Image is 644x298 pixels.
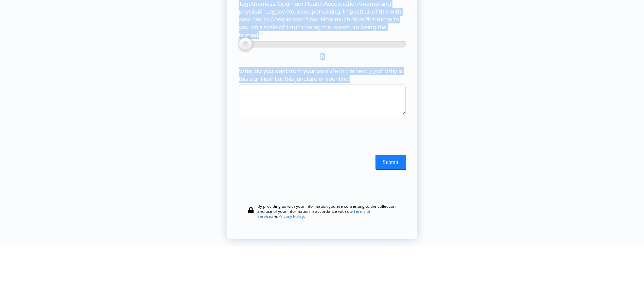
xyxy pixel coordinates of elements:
[375,155,405,169] button: Submit
[257,204,400,219] div: By providing us with your information you are consenting to the collection and use of your inform...
[257,208,370,219] a: Terms of Service
[239,122,342,148] iframe: reCAPTCHA
[278,213,304,219] a: Privacy Policy
[239,67,406,83] label: What do you want from your own life in the next 3 yrs? Why is this significant at this juncture o...
[239,85,406,115] textarea: What do you want from your own life in the next 3 yrs? Why is this significant at this juncture o...
[239,53,406,60] div: 0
